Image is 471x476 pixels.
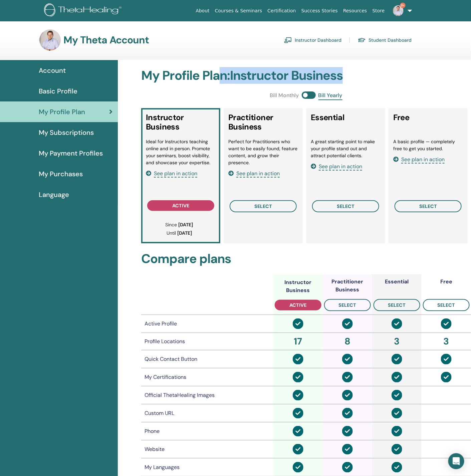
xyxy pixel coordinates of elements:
span: See plan in action [401,156,445,164]
div: Active Profile [145,320,270,328]
a: Instructor Dashboard [284,35,341,45]
button: select [423,299,470,311]
span: My Payment Profiles [39,148,103,158]
img: circle-check-solid.svg [293,372,303,383]
div: 3 [423,334,470,348]
span: Bill Yearly [318,91,342,100]
span: My Subscriptions [39,128,94,138]
li: A basic profile — completely free to get you started. [393,138,463,152]
span: select [388,302,406,308]
img: logo.png [44,3,124,18]
div: Quick Contact Button [145,355,270,363]
img: circle-check-solid.svg [342,408,353,419]
span: Account [39,65,66,75]
span: Bill Monthly [270,91,299,100]
a: Success Stories [299,5,340,17]
img: circle-check-solid.svg [293,318,303,329]
img: circle-check-solid.svg [441,354,452,365]
a: Store [370,5,388,17]
span: active [290,302,307,308]
img: circle-check-solid.svg [342,318,353,329]
button: select [374,299,420,311]
h3: My Theta Account [63,34,149,46]
a: See plan in action [311,163,362,170]
img: circle-check-solid.svg [293,390,303,401]
span: My Profile Plan [39,107,85,117]
img: circle-check-solid.svg [342,462,353,473]
a: Certification [265,5,298,17]
div: Profile Locations [145,337,270,345]
a: See plan in action [228,170,280,177]
span: 9+ [400,3,406,8]
button: active [275,300,321,310]
button: select [395,200,462,212]
span: select [438,302,455,308]
img: chalkboard-teacher.svg [284,37,292,43]
h2: Compare plans [141,251,471,267]
p: Since [149,221,209,228]
b: [DATE] [177,230,192,236]
div: My Languages [145,463,270,471]
span: select [419,203,437,209]
span: My Purchases [39,169,83,179]
span: select [339,302,357,308]
img: circle-check-solid.svg [293,444,303,455]
img: circle-check-solid.svg [342,444,353,455]
button: select [230,200,297,212]
img: circle-check-solid.svg [293,354,303,365]
b: [DATE] [178,222,193,228]
img: circle-check-solid.svg [392,444,402,455]
img: circle-check-solid.svg [441,372,452,383]
img: default.jpg [393,5,404,16]
div: Essential [385,278,409,286]
span: active [172,203,189,209]
li: A great starting point to make your profile stand out and attract potential clients. [311,138,381,159]
span: See plan in action [236,170,280,178]
button: select [312,200,379,212]
img: circle-check-solid.svg [392,390,402,401]
img: circle-check-solid.svg [342,354,353,365]
div: Practitioner Business [323,278,372,294]
div: Official ThetaHealing Images [145,391,270,399]
div: Phone [145,427,270,435]
img: circle-check-solid.svg [392,408,402,419]
p: Until [149,230,209,237]
img: circle-check-solid.svg [342,372,353,383]
div: 17 [275,334,321,348]
img: circle-check-solid.svg [392,354,402,365]
h2: My Profile Plan : Instructor Business [141,68,471,83]
img: circle-check-solid.svg [392,462,402,473]
div: Open Intercom Messenger [448,453,464,469]
div: Website [145,445,270,453]
img: circle-check-solid.svg [293,426,303,437]
a: About [193,5,212,17]
div: Free [440,278,452,286]
span: Language [39,190,69,200]
img: circle-check-solid.svg [392,372,402,383]
li: Ideal for Instructors teaching online and in person. Promote your seminars, boost visibility, and... [146,138,216,166]
span: select [254,203,272,209]
li: Perfect for Practitioners who want to be easily found, feature content, and grow their presence. [228,138,298,166]
img: circle-check-solid.svg [342,426,353,437]
div: 3 [374,334,420,348]
div: 8 [324,334,371,348]
span: Basic Profile [39,86,77,96]
img: circle-check-solid.svg [392,318,402,329]
button: select [324,299,371,311]
a: See plan in action [146,170,197,177]
img: circle-check-solid.svg [293,462,303,473]
img: circle-check-solid.svg [392,426,402,437]
img: graduation-cap.svg [358,37,366,43]
img: circle-check-solid.svg [293,408,303,419]
button: active [147,200,214,211]
a: See plan in action [393,156,445,163]
span: select [337,203,355,209]
img: default.jpg [39,29,61,51]
div: My Certifications [145,373,270,381]
span: See plan in action [154,170,197,178]
a: Student Dashboard [358,35,412,45]
a: Resources [340,5,370,17]
div: Custom URL [145,409,270,417]
span: See plan in action [319,163,362,171]
a: Courses & Seminars [212,5,265,17]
